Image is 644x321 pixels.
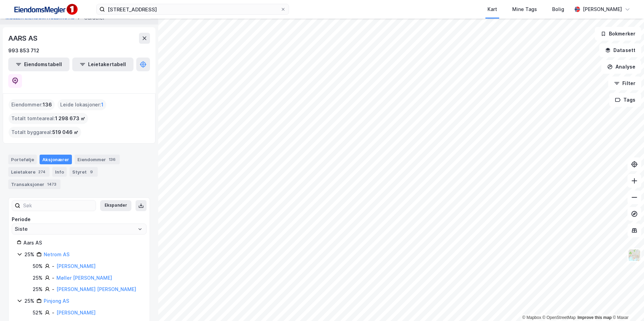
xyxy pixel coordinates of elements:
div: Info [52,167,67,177]
div: Aars AS [23,239,141,247]
div: Totalt tomteareal : [9,113,88,124]
div: - [52,309,54,317]
span: 136 [43,101,52,109]
a: Pinjong AS [44,298,69,304]
div: Leietakere [8,167,50,177]
input: ClearOpen [12,224,146,234]
a: [PERSON_NAME] [PERSON_NAME] [56,286,136,292]
div: Kontrollprogram for chat [610,288,644,321]
button: Tags [609,93,641,107]
div: Aksjonærer [40,155,72,164]
div: 993 853 712 [8,46,39,55]
div: 25% [24,297,34,305]
a: Mapbox [522,315,541,320]
a: Netrom AS [44,251,69,257]
div: Totalt byggareal : [9,127,81,138]
button: Ekspander [100,200,131,211]
img: Z [628,249,641,262]
div: 50% [33,262,43,270]
input: Søk [20,200,96,211]
button: Leietakertabell [72,58,133,71]
a: OpenStreetMap [543,315,576,320]
div: 52% [33,309,43,317]
div: 274 [37,168,47,175]
span: 1 [101,101,104,109]
a: [PERSON_NAME] [56,310,96,315]
span: 519 046 ㎡ [52,128,78,136]
button: Datasett [599,43,641,57]
div: 25% [24,250,34,259]
span: 1 298 673 ㎡ [55,114,85,123]
button: Filter [608,76,641,90]
div: 25% [33,285,43,293]
div: 136 [107,156,117,163]
img: F4PB6Px+NJ5v8B7XTbfpPpyloAAAAASUVORK5CYII= [11,2,80,17]
div: - [52,262,54,270]
div: 25% [33,274,43,282]
div: 9 [88,168,95,175]
div: - [52,285,54,293]
button: Analyse [601,60,641,74]
a: Møller [PERSON_NAME] [56,275,112,281]
a: Improve this map [578,315,612,320]
div: [PERSON_NAME] [583,5,622,13]
div: Eiendommer [75,155,120,164]
div: Styret [69,167,98,177]
button: Eiendomstabell [8,58,69,71]
button: Open [137,226,143,232]
div: Transaksjoner [8,179,61,189]
button: Bokmerker [595,27,641,41]
div: Leide lokasjoner : [57,99,106,110]
div: Portefølje [8,155,37,164]
div: Periode [12,215,147,224]
a: [PERSON_NAME] [56,263,96,269]
div: AARS AS [8,33,39,44]
input: Søk på adresse, matrikkel, gårdeiere, leietakere eller personer [105,4,280,14]
div: Kart [487,5,497,13]
iframe: Chat Widget [610,288,644,321]
div: 1473 [46,181,58,188]
div: Eiendommer : [9,99,55,110]
div: Mine Tags [512,5,537,13]
div: Bolig [552,5,564,13]
div: - [52,274,54,282]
